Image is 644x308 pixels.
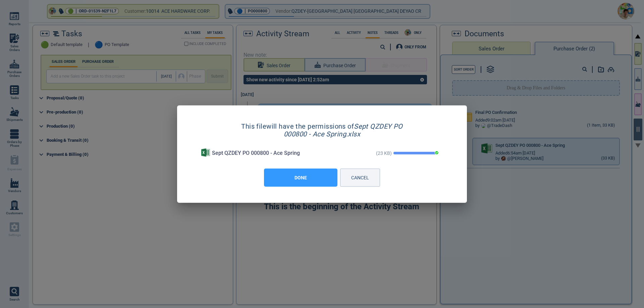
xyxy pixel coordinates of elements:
img: excel [201,148,210,157]
p: This file will have the permissions of [231,123,414,138]
button: CANCEL [340,169,380,187]
span: Sept QZDEY PO 000800 - Ace Spring [212,150,300,156]
span: (23 KB) [368,150,392,156]
button: DONE [264,169,337,187]
em: Sept QZDEY PO 000800 - Ace Spring.xlsx [284,122,403,138]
